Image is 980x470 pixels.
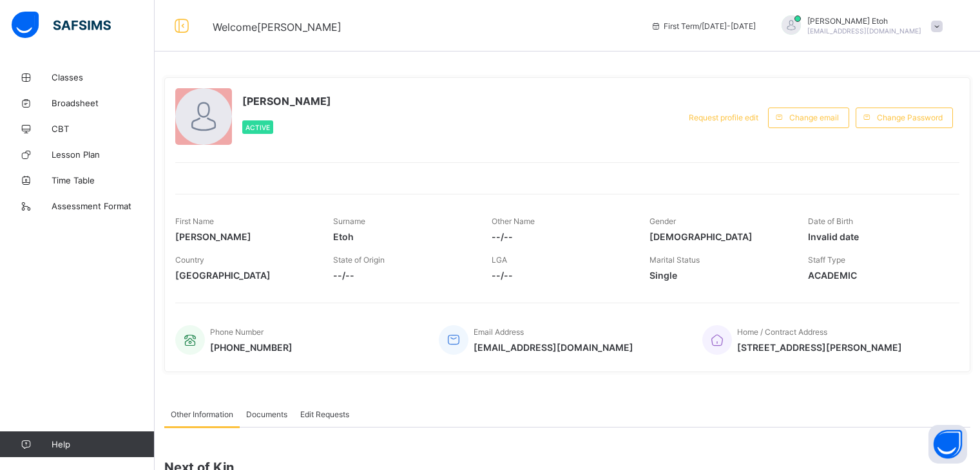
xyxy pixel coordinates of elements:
[649,231,788,242] span: [DEMOGRAPHIC_DATA]
[928,425,967,464] button: Open asap
[333,231,472,242] span: Etoh
[175,270,314,281] span: [GEOGRAPHIC_DATA]
[52,175,155,185] span: Time Table
[333,216,365,226] span: Surname
[175,216,214,226] span: First Name
[52,201,155,211] span: Assessment Format
[210,342,293,353] span: [PHONE_NUMBER]
[737,342,902,353] span: [STREET_ADDRESS][PERSON_NAME]
[492,231,630,242] span: --/--
[492,270,630,281] span: --/--
[12,12,111,39] img: safsims
[474,342,633,353] span: [EMAIL_ADDRESS][DOMAIN_NAME]
[52,124,155,134] span: CBT
[807,16,921,26] span: [PERSON_NAME] Etoh
[789,113,839,122] span: Change email
[52,72,155,82] span: Classes
[492,255,507,265] span: LGA
[769,15,949,37] div: StephanieEtoh
[242,95,331,108] span: [PERSON_NAME]
[649,255,700,265] span: Marital Status
[689,113,758,122] span: Request profile edit
[52,98,155,108] span: Broadsheet
[651,21,756,31] span: session/term information
[333,255,385,265] span: State of Origin
[52,439,154,449] span: Help
[808,255,845,265] span: Staff Type
[649,270,788,281] span: Single
[246,409,287,419] span: Documents
[474,327,524,337] span: Email Address
[52,149,155,160] span: Lesson Plan
[175,255,204,265] span: Country
[808,270,946,281] span: ACADEMIC
[300,409,349,419] span: Edit Requests
[171,409,233,419] span: Other Information
[333,270,472,281] span: --/--
[492,216,535,226] span: Other Name
[175,231,314,242] span: [PERSON_NAME]
[210,327,264,337] span: Phone Number
[649,216,676,226] span: Gender
[877,113,943,122] span: Change Password
[807,27,921,35] span: [EMAIL_ADDRESS][DOMAIN_NAME]
[737,327,827,337] span: Home / Contract Address
[808,216,853,226] span: Date of Birth
[245,124,270,131] span: Active
[213,21,341,33] span: Welcome [PERSON_NAME]
[808,231,946,242] span: Invalid date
